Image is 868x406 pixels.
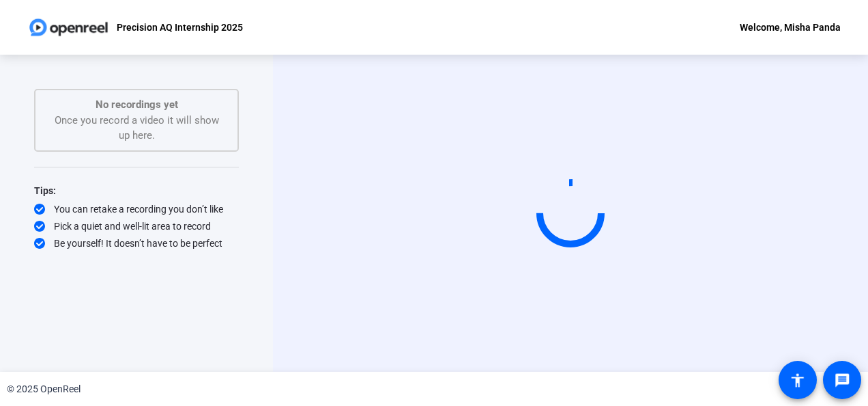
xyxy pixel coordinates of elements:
[34,182,239,199] div: Tips:
[834,372,850,388] mat-icon: message
[49,97,224,113] p: No recordings yet
[49,97,224,144] div: Once you record a video it will show up here.
[117,19,243,36] p: Precision AQ Internship 2025
[790,372,806,388] mat-icon: accessibility
[27,14,110,41] img: OpenReel logo
[740,19,841,36] div: Welcome, Misha Panda
[7,382,81,396] div: © 2025 OpenReel
[34,236,239,250] div: Be yourself! It doesn’t have to be perfect
[34,219,239,233] div: Pick a quiet and well-lit area to record
[34,202,239,216] div: You can retake a recording you don’t like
